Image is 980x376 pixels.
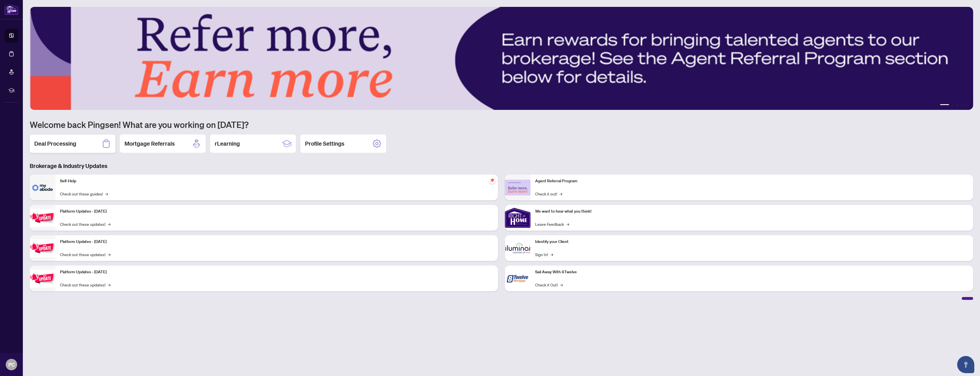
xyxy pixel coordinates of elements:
p: Platform Updates - [DATE] [60,208,493,215]
span: → [108,282,111,288]
img: Platform Updates - June 23, 2025 [30,270,55,288]
span: pushpin [489,177,496,184]
a: Leave Feedback→ [535,221,569,227]
img: Sail Away With 8Twelve [505,266,531,291]
a: Check out these guides!→ [60,191,108,197]
p: Agent Referral Program [535,178,969,184]
h2: Mortgage Referrals [124,140,175,148]
button: 1 [940,104,949,106]
span: → [105,191,108,197]
a: Check out these updates!→ [60,221,111,227]
p: Self-Help [60,178,493,184]
h2: Deal Processing [34,140,76,148]
span: → [550,251,553,258]
p: Sail Away With 8Twelve [535,269,969,275]
span: → [566,221,569,227]
h2: rLearning [215,140,240,148]
span: → [560,282,563,288]
span: → [108,221,111,227]
a: Check out these updates!→ [60,282,111,288]
span: PC [8,361,15,369]
p: We want to hear what you think! [535,208,969,215]
img: Identify your Client [505,235,531,261]
button: 5 [965,104,967,106]
img: logo [5,4,18,15]
p: Platform Updates - [DATE] [60,269,493,275]
h2: Profile Settings [305,140,344,148]
img: Self-Help [30,175,55,200]
p: Identify your Client [535,239,969,245]
img: Platform Updates - July 8, 2025 [30,239,55,257]
a: Check out these updates!→ [60,251,111,258]
p: Platform Updates - [DATE] [60,239,493,245]
h3: Brokerage & Industry Updates [30,162,973,170]
a: Sign In!→ [535,251,553,258]
button: Open asap [957,356,974,373]
img: Slide 0 [30,7,973,110]
button: 3 [956,104,958,106]
span: → [108,251,111,258]
a: Check it out!→ [535,191,562,197]
span: → [559,191,562,197]
button: 2 [951,104,954,106]
img: Agent Referral Program [505,180,531,195]
img: Platform Updates - July 21, 2025 [30,209,55,227]
h1: Welcome back Pingsen! What are you working on [DATE]? [30,119,973,130]
button: 4 [961,104,963,106]
a: Check it Out!→ [535,282,563,288]
img: We want to hear what you think! [505,205,531,231]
